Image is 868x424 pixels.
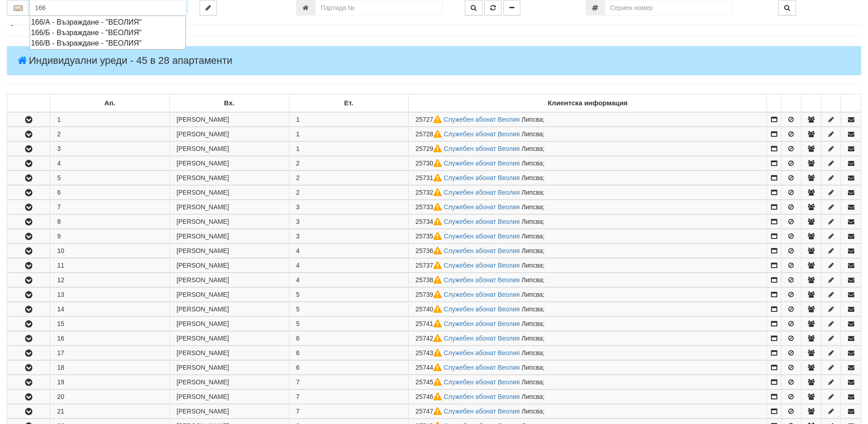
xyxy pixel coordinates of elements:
div: 166/А - Възраждане - "ВЕОЛИЯ" [31,17,185,27]
span: Партида № [416,262,444,269]
div: 166/Б - Възраждане - "ВЕОЛИЯ" [31,27,185,38]
td: 20 [50,390,169,404]
a: Служебен абонат Веолия [444,349,520,357]
span: 6 [296,349,300,357]
a: Служебен абонат Веолия [444,408,520,415]
span: Партида № [416,130,444,138]
td: 12 [50,273,169,287]
span: Партида № [416,305,444,313]
td: ; [408,317,767,331]
span: Липсва [522,364,543,371]
a: Служебен абонат Веолия [444,145,520,152]
td: 11 [50,259,169,273]
span: 5 [296,291,300,298]
td: [PERSON_NAME] [169,127,289,141]
td: : No sort applied, sorting is disabled [841,94,861,113]
span: Партида № [416,364,444,371]
span: Липсва [522,130,543,138]
span: Липсва [522,408,543,415]
td: ; [408,215,767,229]
span: Партида № [416,378,444,386]
td: [PERSON_NAME] [169,302,289,316]
td: [PERSON_NAME] [169,200,289,214]
td: ; [408,404,767,419]
b: Ап. [104,99,115,107]
td: Ет.: No sort applied, sorting is disabled [289,94,408,113]
td: [PERSON_NAME] [169,156,289,171]
span: Партида № [416,320,444,327]
span: Партида № [416,203,444,211]
td: ; [408,200,767,214]
span: Партида № [416,233,444,240]
td: ; [408,244,767,258]
td: [PERSON_NAME] [169,259,289,273]
td: ; [408,302,767,316]
a: Служебен абонат Веолия [444,393,520,400]
span: Партида № [416,189,444,196]
a: Служебен абонат Веолия [444,116,520,123]
td: 13 [50,288,169,302]
span: Партида № [416,174,444,181]
td: ; [408,346,767,360]
td: ; [408,142,767,156]
span: 7 [296,408,300,415]
span: 1 [296,130,300,138]
span: Липсва [522,116,543,123]
td: [PERSON_NAME] [169,244,289,258]
span: Липсва [522,233,543,240]
td: 8 [50,215,169,229]
span: 5 [296,305,300,313]
a: Служебен абонат Веолия [444,305,520,313]
td: Вх.: No sort applied, sorting is disabled [169,94,289,113]
span: Липсва [522,291,543,298]
span: Партида № [416,160,444,167]
span: 5 [296,320,300,327]
td: [PERSON_NAME] [169,112,289,127]
td: [PERSON_NAME] [169,171,289,185]
td: ; [408,288,767,302]
span: Липсва [522,320,543,327]
span: 2 [296,160,300,167]
span: Липсва [522,305,543,313]
span: 6 [296,364,300,371]
span: Липсва [522,335,543,342]
td: ; [408,375,767,389]
td: ; [408,229,767,243]
a: Служебен абонат Веолия [444,276,520,284]
span: Липсва [522,203,543,211]
td: 10 [50,244,169,258]
td: 1 [50,112,169,127]
td: Ап.: No sort applied, sorting is disabled [50,94,169,113]
span: Партида № [416,335,444,342]
span: Партида № [416,291,444,298]
span: Партида № [416,218,444,225]
td: 19 [50,375,169,389]
span: 1 [296,116,300,123]
td: : No sort applied, sorting is disabled [7,94,50,113]
a: Служебен абонат Веолия [444,364,520,371]
a: Служебен абонат Веолия [444,247,520,254]
td: [PERSON_NAME] [169,375,289,389]
td: 7 [50,200,169,214]
span: 7 [296,393,300,400]
b: Ет. [344,99,353,107]
td: ; [408,390,767,404]
span: 3 [296,203,300,211]
td: 3 [50,142,169,156]
span: Липсва [522,349,543,357]
td: 5 [50,171,169,185]
span: Партида № [416,408,444,415]
td: 18 [50,361,169,375]
b: Клиентска информация [548,99,627,107]
td: ; [408,156,767,171]
td: [PERSON_NAME] [169,390,289,404]
span: 1 [296,145,300,152]
td: [PERSON_NAME] [169,317,289,331]
a: Служебен абонат Веолия [444,203,520,211]
td: ; [408,127,767,141]
span: 4 [296,262,300,269]
td: 21 [50,404,169,419]
td: ; [408,112,767,127]
span: Партида № [416,247,444,254]
td: [PERSON_NAME] [169,288,289,302]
